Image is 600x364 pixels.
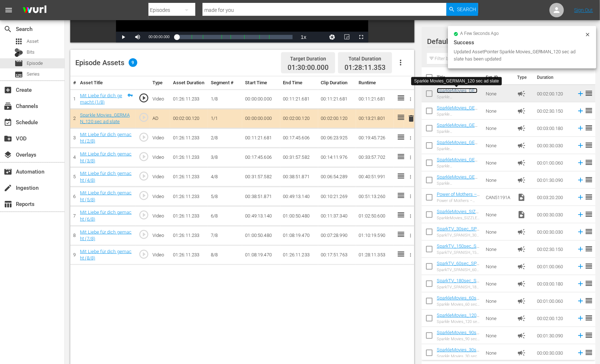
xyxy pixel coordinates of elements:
[242,148,280,167] td: 00:17:45.606
[437,261,479,271] a: SparkTV_60sec_SPANISH
[208,226,242,245] td: 7/8
[150,76,170,90] th: Type
[585,106,593,115] span: reorder
[80,249,132,261] a: Mit Liebe für dich gemacht (8/8)
[534,154,574,171] td: 00:01:00.060
[577,211,585,219] svg: Add to Episode
[577,314,585,322] svg: Add to Episode
[242,128,280,148] td: 00:11:21.681
[437,295,479,306] a: SparkleMovies_60sec
[483,85,514,102] td: None
[407,114,415,123] span: delete
[577,280,585,288] svg: Add to Episode
[280,76,318,90] th: End Time
[483,344,514,361] td: None
[208,167,242,187] td: 4/8
[80,190,132,202] a: Mit Liebe für dich gemacht (5/8)
[75,58,137,67] div: Episode Assets
[534,189,574,206] td: 00:03:20.200
[437,122,477,133] a: SparkleMovies_GERMAN_180sec
[513,67,533,87] th: Type
[517,176,526,184] span: Ad
[517,158,526,167] span: Ad
[139,132,150,143] span: play_circle_outline
[534,310,574,327] td: 00:02:00.120
[407,113,415,124] button: delete
[517,297,526,305] span: Ad
[437,330,479,341] a: SparkleMovies_90sec
[585,314,593,322] span: reorder
[170,76,208,90] th: Asset Duration
[437,285,480,289] div: SparkTV_SPANISH_180 sec ad slate
[437,157,477,168] a: SparkleMovies_GERMAN_60sec
[208,109,242,128] td: 1/1
[4,118,12,127] span: Schedule
[577,141,585,149] svg: Add to Episode
[80,171,132,183] a: Mit Liebe für dich gemacht (4/8)
[150,167,170,187] td: Video
[437,337,480,341] div: Sparkle Movies_90 sec ad slate
[4,134,12,143] span: VOD
[150,109,170,128] td: AD
[150,148,170,167] td: Video
[437,302,480,307] div: Sparkle Movies_60 sec ad slate
[437,347,479,358] a: SparkleMovies_30sec
[208,206,242,226] td: 6/8
[208,89,242,109] td: 1/8
[150,245,170,265] td: Video
[170,89,208,109] td: 01:26:11.233
[356,206,394,226] td: 01:02:50.600
[318,76,356,90] th: Clip Duration
[577,90,585,98] svg: Add to Episode
[318,206,356,226] td: 00:11:37.340
[533,67,576,87] th: Duration
[280,206,318,226] td: 01:00:50.480
[4,200,12,208] span: Reports
[150,128,170,148] td: Video
[148,35,169,39] span: 00:00:00.000
[242,167,280,187] td: 00:31:57.582
[280,226,318,245] td: 01:08:19.470
[517,141,526,150] span: Ad
[437,209,480,225] a: SparkleMovies_SIZZLE_30sec_ENGLISH_VIDEO
[4,86,12,94] span: Create
[577,159,585,167] svg: Add to Episode
[208,148,242,167] td: 3/8
[356,187,394,206] td: 00:51:13.260
[296,32,311,42] button: Playback Rate
[534,275,574,292] td: 00:03:00.180
[80,210,132,222] a: Mit Liebe für dich gemacht (6/8)
[170,148,208,167] td: 01:26:11.233
[585,141,593,149] span: reorder
[437,174,477,185] a: SparkleMovies_GERMAN_90sec
[585,193,593,201] span: reorder
[577,297,585,305] svg: Add to Episode
[345,63,386,72] span: 01:28:11.353
[577,193,585,201] svg: Add to Episode
[130,32,145,42] button: Mute
[4,167,12,176] span: Automation
[461,31,499,37] span: a few seconds ago
[288,54,329,64] div: Target Duration
[454,38,591,47] div: Success
[437,278,479,289] a: SparkTV_180sec_SPANISH
[534,258,574,275] td: 00:01:00.060
[170,206,208,226] td: 01:26:11.233
[17,2,52,19] img: ans4CAIJ8jUAAAAAAAAAAAAAAAAAAAAAAAAgQb4GAAAAAAAAAAAAAAAAAAAAAAAAJMjXAAAAAAAAAAAAAAAAAAAAAAAAgAT5G...
[574,7,593,13] a: Sign Out
[70,148,77,167] td: 4
[139,112,150,123] span: play_circle_outline
[170,128,208,148] td: 01:26:11.233
[585,244,593,253] span: reorder
[14,59,23,68] span: Episode
[483,171,514,189] td: None
[14,48,23,57] div: Bits
[577,228,585,236] svg: Add to Episode
[534,102,574,120] td: 00:02:30.150
[170,187,208,206] td: 01:26:11.233
[80,112,130,125] a: Sparkle Movies_GERMAN_120 sec ad slate
[585,227,593,236] span: reorder
[177,35,293,39] div: Progress Bar
[27,38,39,45] span: Asset
[517,262,526,271] span: Ad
